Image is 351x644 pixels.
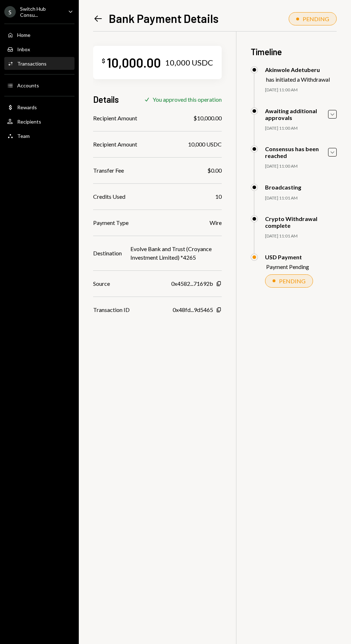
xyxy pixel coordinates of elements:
[173,306,213,314] div: 0x48fd...9d5465
[265,215,337,229] div: Crypto Withdrawal complete
[17,82,39,88] div: Accounts
[93,218,129,227] div: Payment Type
[130,245,222,262] div: Evolve Bank and Trust (Croyance Investment Limited) *4265
[93,279,110,288] div: Source
[4,79,74,92] a: Accounts
[4,101,74,114] a: Rewards
[4,57,74,70] a: Transactions
[17,133,30,139] div: Team
[210,218,222,227] div: Wire
[265,107,328,121] div: Awaiting additional approvals
[20,6,62,18] div: Switch Hub Consu...
[266,76,330,83] div: has initiated a Withdrawal
[265,163,337,169] div: [DATE] 11:00 AM
[4,6,16,18] div: S
[265,66,330,73] div: Akinwole Adetuberu
[303,15,329,22] div: PENDING
[265,125,337,131] div: [DATE] 11:00 AM
[93,140,137,149] div: Recipient Amount
[93,166,124,175] div: Transfer Fee
[17,61,47,67] div: Transactions
[17,32,30,38] div: Home
[4,115,74,128] a: Recipients
[265,87,337,93] div: [DATE] 11:00 AM
[93,306,130,314] div: Transaction ID
[266,263,309,270] div: Payment Pending
[251,46,337,58] h3: Timeline
[265,195,337,201] div: [DATE] 11:01 AM
[109,11,218,25] h1: Bank Payment Details
[265,254,309,260] div: USD Payment
[93,192,125,201] div: Credits Used
[4,28,74,41] a: Home
[188,140,222,149] div: 10,000 USDC
[265,184,301,191] div: Broadcasting
[4,43,74,56] a: Inbox
[193,114,222,122] div: $10,000.00
[265,145,328,159] div: Consensus has been reached
[153,96,222,103] div: You approved this operation
[265,233,337,239] div: [DATE] 11:01 AM
[17,104,37,110] div: Rewards
[215,192,222,201] div: 10
[102,57,105,64] div: $
[93,249,122,258] div: Destination
[17,119,41,125] div: Recipients
[4,129,74,142] a: Team
[17,46,30,52] div: Inbox
[107,54,161,71] div: 10,000.00
[171,279,213,288] div: 0x4582...71692b
[93,93,119,105] h3: Details
[207,166,222,175] div: $0.00
[93,114,137,122] div: Recipient Amount
[165,58,213,68] div: 10,000 USDC
[279,278,306,284] div: PENDING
